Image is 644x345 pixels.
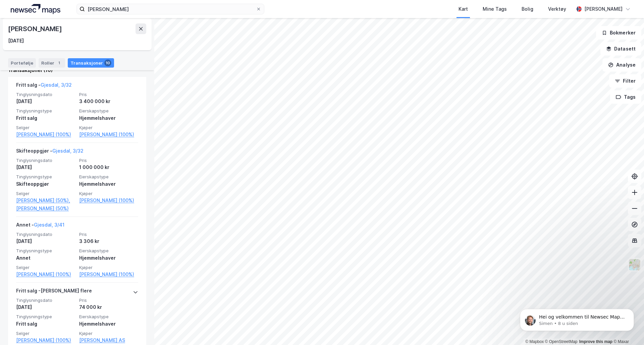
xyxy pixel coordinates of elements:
span: Tinglysningsdato [16,158,75,163]
a: [PERSON_NAME] (100%) [16,336,75,344]
div: [PERSON_NAME] [584,5,623,13]
span: Selger [16,125,75,131]
a: [PERSON_NAME] (50%), [16,196,75,204]
span: Eierskapstype [79,108,138,114]
span: Eierskapstype [79,248,138,254]
div: Portefølje [8,58,36,68]
div: Fritt salg [16,320,75,328]
div: Hjemmelshaver [79,254,138,262]
div: Fritt salg - [PERSON_NAME] flere [16,287,92,297]
span: Eierskapstype [79,174,138,180]
div: Roller [39,58,65,68]
span: Tinglysningstype [16,108,75,114]
div: 74 000 kr [79,303,138,311]
a: [PERSON_NAME] (50%) [16,204,75,212]
div: Hjemmelshaver [79,180,138,188]
button: Filter [609,74,641,88]
div: Fritt salg [16,114,75,122]
img: logo.a4113a55bc3d86da70a041830d287a7e.svg [11,4,60,14]
div: [DATE] [16,237,75,245]
span: Eierskapstype [79,314,138,320]
a: [PERSON_NAME] (100%) [79,270,138,278]
div: 1 [56,60,62,66]
a: Improve this map [579,339,612,344]
span: Selger [16,191,75,196]
input: Søk på adresse, matrikkel, gårdeiere, leietakere eller personer [85,4,256,14]
a: [PERSON_NAME] (100%) [79,196,138,204]
a: [PERSON_NAME] (100%) [79,131,138,139]
span: Pris [79,92,138,97]
a: Gjesdal, 3/32 [41,82,72,88]
div: Verktøy [548,5,566,13]
span: Pris [79,158,138,163]
div: Fritt salg - [16,81,72,92]
a: Gjesdal, 3/32 [52,148,84,154]
span: Tinglysningsdato [16,297,75,303]
button: Analyse [602,58,641,72]
span: Kjøper [79,331,138,336]
span: Tinglysningstype [16,314,75,320]
a: Gjesdal, 3/41 [34,222,64,228]
div: Annet [16,254,75,262]
div: Hjemmelshaver [79,320,138,328]
div: Annet - [16,221,64,232]
a: [PERSON_NAME] (100%) [16,270,75,278]
div: Bolig [522,5,533,13]
span: Selger [16,331,75,336]
span: Tinglysningstype [16,248,75,254]
div: 3 306 kr [79,237,138,245]
a: Mapbox [525,339,544,344]
button: Datasett [600,42,641,56]
div: [PERSON_NAME] [8,23,63,34]
span: Tinglysningsdato [16,92,75,97]
div: 1 000 000 kr [79,163,138,171]
span: Tinglysningstype [16,174,75,180]
div: Transaksjoner [68,58,114,68]
div: [DATE] [16,303,75,311]
button: Tags [610,90,641,104]
div: [DATE] [16,163,75,171]
span: Kjøper [79,265,138,270]
a: [PERSON_NAME] (100%) [16,131,75,139]
span: Kjøper [79,125,138,131]
div: Hjemmelshaver [79,114,138,122]
span: Pris [79,232,138,237]
div: [DATE] [8,37,24,45]
span: Selger [16,265,75,270]
button: Bokmerker [596,26,641,39]
span: Tinglysningsdato [16,232,75,237]
div: Skifteoppgjør [16,180,75,188]
div: Skifteoppgjør - [16,147,84,158]
span: Kjøper [79,191,138,196]
a: OpenStreetMap [545,339,578,344]
div: 10 [104,60,111,66]
span: Pris [79,297,138,303]
div: [DATE] [16,97,75,105]
div: 3 400 000 kr [79,97,138,105]
div: Kart [459,5,468,13]
iframe: Intercom notifications melding [510,295,644,342]
img: Z [628,258,641,271]
div: Mine Tags [483,5,507,13]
